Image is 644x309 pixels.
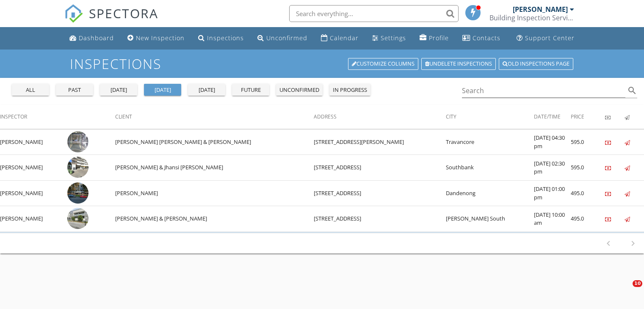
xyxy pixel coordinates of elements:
span: Date/Time [534,113,561,120]
span: 10 [633,280,642,287]
button: past [56,84,93,96]
img: streetview [67,157,88,178]
th: Published: Not sorted. [625,105,644,129]
td: 495.0 [571,206,605,232]
span: Client [115,113,132,120]
td: [STREET_ADDRESS] [314,206,446,232]
a: Settings [369,30,409,46]
th: Address: Not sorted. [314,105,446,129]
span: Address [314,113,337,120]
a: SPECTORA [64,11,158,29]
a: Calendar [318,30,362,46]
a: Contacts [459,30,504,46]
div: Unconfirmed [266,34,307,42]
th: : Not sorted. [64,105,115,129]
td: [STREET_ADDRESS] [314,180,446,206]
input: Search everything... [289,5,459,22]
a: Unconfirmed [254,30,311,46]
button: [DATE] [188,84,225,96]
div: Support Center [525,34,575,42]
button: future [232,84,269,96]
div: Inspections [207,34,244,42]
a: Support Center [513,30,578,46]
button: [DATE] [100,84,137,96]
iframe: Intercom live chat [615,280,636,301]
div: all [15,86,46,94]
div: [DATE] [103,86,134,94]
td: 595.0 [571,129,605,155]
td: Travancore [446,129,534,155]
a: Undelete inspections [421,58,496,70]
span: SPECTORA [89,4,158,22]
td: [DATE] 02:30 pm [534,155,571,181]
td: 495.0 [571,180,605,206]
a: Inspections [195,30,247,46]
td: [DATE] 01:00 pm [534,180,571,206]
div: future [235,86,266,94]
td: [STREET_ADDRESS] [314,155,446,181]
button: [DATE] [144,84,181,96]
button: unconfirmed [276,84,323,96]
th: Price: Not sorted. [571,105,605,129]
span: Price [571,113,584,120]
div: Dashboard [79,34,114,42]
div: past [59,86,90,94]
th: Date/Time: Not sorted. [534,105,571,129]
img: streetview [67,182,88,204]
div: New Inspection [136,34,185,42]
div: Building Inspection Services [489,14,574,22]
div: Profile [429,34,449,42]
div: [DATE] [191,86,222,94]
img: 9573082%2Fcover_photos%2FpnKPFiCOzmzEWDrJ8c2k%2Fsmall.jpg [67,131,88,152]
img: streetview [67,208,88,229]
th: Client: Not sorted. [115,105,313,129]
div: Settings [381,34,406,42]
input: Search [462,84,626,98]
td: [STREET_ADDRESS][PERSON_NAME] [314,129,446,155]
div: [PERSON_NAME] [513,5,568,14]
td: [PERSON_NAME] South [446,206,534,232]
button: in progress [329,84,370,96]
h1: Inspections [70,56,574,71]
div: in progress [333,86,367,94]
button: all [12,84,49,96]
td: [PERSON_NAME] [115,180,313,206]
td: 595.0 [571,155,605,181]
div: Contacts [473,34,500,42]
div: Calendar [330,34,359,42]
th: City: Not sorted. [446,105,534,129]
i: search [627,86,637,96]
a: Dashboard [66,30,117,46]
td: Southbank [446,155,534,181]
td: [DATE] 10:00 am [534,206,571,232]
a: Old inspections page [499,58,573,70]
td: [PERSON_NAME] & [PERSON_NAME] [115,206,313,232]
img: The Best Home Inspection Software - Spectora [64,4,83,23]
div: unconfirmed [279,86,319,94]
div: [DATE] [147,86,178,94]
td: [PERSON_NAME] [PERSON_NAME] & [PERSON_NAME] [115,129,313,155]
span: City [446,113,456,120]
td: Dandenong [446,180,534,206]
a: Profile [416,30,452,46]
a: New Inspection [124,30,188,46]
td: [PERSON_NAME] & Jhansi [PERSON_NAME] [115,155,313,181]
td: [DATE] 04:30 pm [534,129,571,155]
a: Customize Columns [348,58,418,70]
th: Paid: Not sorted. [605,105,625,129]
